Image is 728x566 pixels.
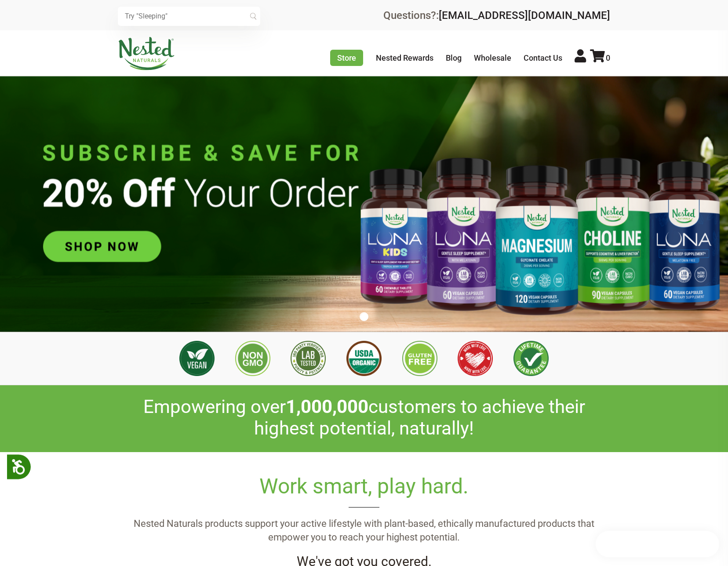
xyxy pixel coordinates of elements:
button: 1 of 1 [360,312,368,321]
img: 3rd Party Lab Tested [291,341,326,376]
img: Nested Naturals [118,37,175,70]
img: Gluten Free [402,341,437,376]
a: Wholesale [474,53,511,62]
input: Try "Sleeping" [118,7,260,26]
iframe: Button to open loyalty program pop-up [596,531,719,557]
a: Contact Us [524,53,562,62]
h2: Work smart, play hard. [118,474,610,508]
h2: Empowering over customers to achieve their highest potential, naturally! [118,396,610,439]
img: Made with Love [458,341,493,376]
span: 0 [606,53,610,62]
a: 0 [590,53,610,62]
div: Questions?: [383,10,610,21]
a: Blog [446,53,462,62]
a: [EMAIL_ADDRESS][DOMAIN_NAME] [439,9,610,22]
img: Lifetime Guarantee [513,341,549,376]
img: USDA Organic [346,341,382,376]
img: Non GMO [235,341,270,376]
a: Store [330,50,363,66]
a: Nested Rewards [376,53,433,62]
img: Vegan [179,341,215,376]
span: 1,000,000 [286,396,368,417]
p: Nested Naturals products support your active lifestyle with plant-based, ethically manufactured p... [118,517,610,544]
